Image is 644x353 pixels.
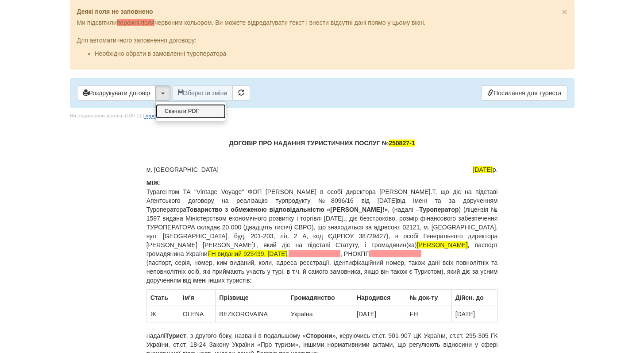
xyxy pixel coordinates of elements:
td: OLENA [179,306,215,322]
a: перестворити [144,112,177,119]
span: порожні поля [117,19,155,26]
b: ДОГОВІР ПРО НАДАННЯ ТУРИСТИЧНИХ ПОСЛУГ № [229,140,415,147]
td: BEZKOROVAINA [216,306,287,322]
td: Ж [147,306,179,322]
th: Ім'я [179,290,215,306]
span: [DATE] [473,166,493,173]
td: FH [406,306,451,322]
td: Україна [287,306,353,322]
p: Ми підсвітили червоним кольором. Ви можете відредагувати текст і внести відсутні дані прямо у цьо... [77,18,567,27]
th: Прiзвище [216,290,287,306]
span: м. [GEOGRAPHIC_DATA] [147,165,219,174]
b: Товариство з обмеженою відповідальністю «[PERSON_NAME]!» [186,206,388,213]
a: Скачати PDF [156,104,226,119]
li: Необхідно обрати в замовленні туроператора [95,49,567,58]
th: Громадянство [287,290,353,306]
th: Дійсн. до [451,290,497,306]
th: Стать [147,290,179,306]
div: Для автоматичного заповнення договору: [77,27,567,58]
th: Народився [353,290,406,306]
button: Close [562,7,567,16]
span: [PERSON_NAME] [416,241,467,248]
td: [DATE] [451,306,497,322]
p: Деякі поля не заповнено [77,7,567,16]
span: FH виданий 925439, [DATE] [208,250,287,257]
b: Турист [165,332,186,339]
b: Туроператор [419,206,459,213]
td: [DATE] [353,306,406,322]
span: р. [473,165,498,174]
p: : Турагентом ТА "Vintage Voyage" ФОП [PERSON_NAME] в особі директора [PERSON_NAME].Т, що діє на п... [147,178,498,285]
button: Зберегти зміни [172,85,233,101]
span: 250827-1 [389,140,415,147]
b: Сторони [306,332,332,339]
button: Роздрукувати договір [77,85,156,101]
th: № док-ту [406,290,451,306]
b: МІЖ [147,179,159,186]
div: Ви редагували договір [DATE] ( ) [70,112,179,120]
a: Посилання для туриста [482,85,567,101]
span: × [562,7,567,17]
